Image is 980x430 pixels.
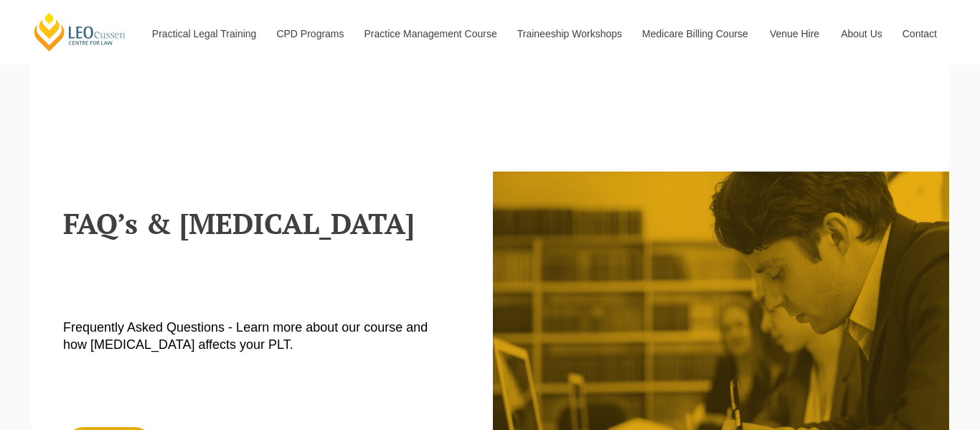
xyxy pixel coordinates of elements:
[759,3,830,65] a: Venue Hire
[830,3,892,65] a: About Us
[354,3,507,65] a: Practice Management Course
[32,11,128,52] a: [PERSON_NAME] Centre for Law
[141,3,266,65] a: Practical Legal Training
[892,3,948,65] a: Contact
[265,3,353,65] a: CPD Programs
[63,319,438,353] p: Frequently Asked Questions - Learn more about our course and how [MEDICAL_DATA] affects your PLT.
[631,3,759,65] a: Medicare Billing Course
[63,207,479,239] h2: FAQ’s & [MEDICAL_DATA]
[507,3,631,65] a: Traineeship Workshops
